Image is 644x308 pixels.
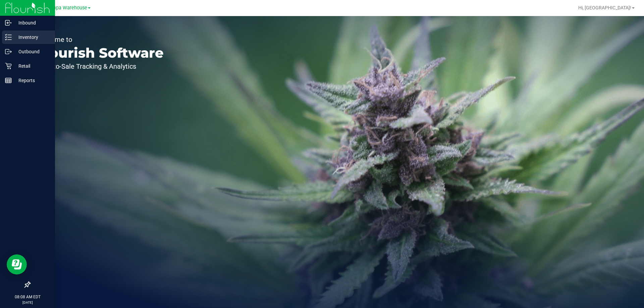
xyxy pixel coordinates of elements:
[5,77,12,84] inline-svg: Reports
[36,36,164,43] p: Welcome to
[36,46,164,60] p: Flourish Software
[5,48,12,55] inline-svg: Outbound
[5,63,12,69] inline-svg: Retail
[36,63,164,70] p: Seed-to-Sale Tracking & Analytics
[46,5,87,11] span: Tampa Warehouse
[12,19,52,27] p: Inbound
[7,254,27,274] iframe: Resource center
[3,300,52,305] p: [DATE]
[12,48,52,56] p: Outbound
[12,76,52,84] p: Reports
[578,5,631,10] span: Hi, [GEOGRAPHIC_DATA]!
[3,294,52,300] p: 08:08 AM EDT
[12,33,52,41] p: Inventory
[5,19,12,26] inline-svg: Inbound
[5,34,12,41] inline-svg: Inventory
[12,62,52,70] p: Retail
